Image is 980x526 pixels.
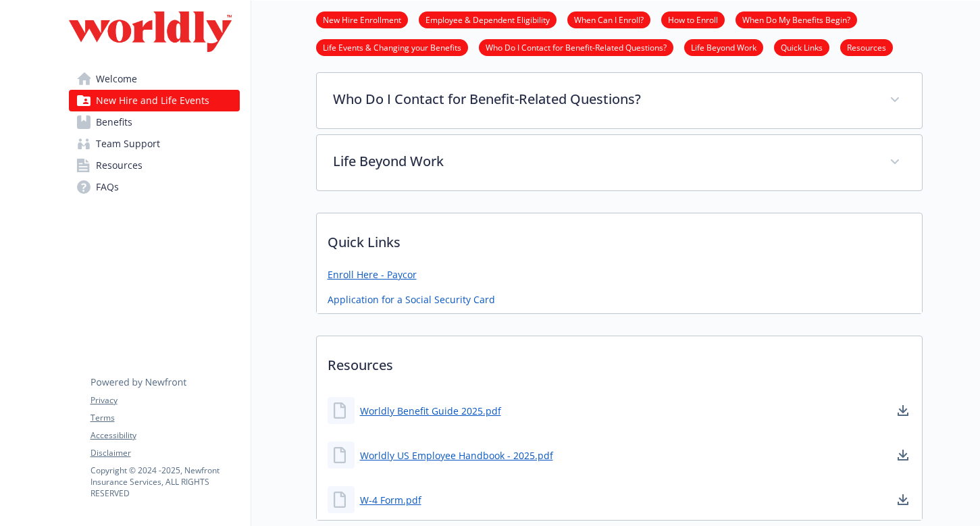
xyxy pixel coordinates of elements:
[96,90,209,111] span: New Hire and Life Events
[317,336,922,386] p: Resources
[69,68,240,90] a: Welcome
[479,41,673,53] a: Who Do I Contact for Benefit-Related Questions?
[316,13,408,26] a: New Hire Enrollment
[840,41,893,53] a: Resources
[69,90,240,111] a: New Hire and Life Events
[69,111,240,133] a: Benefits
[96,133,160,155] span: Team Support
[567,13,650,26] a: When Can I Enroll?
[96,111,132,133] span: Benefits
[774,41,829,53] a: Quick Links
[661,13,725,26] a: How to Enroll
[895,402,911,419] a: download document
[684,41,763,53] a: Life Beyond Work
[736,13,857,26] a: When Do My Benefits Begin?
[317,73,922,128] div: Who Do I Contact for Benefit-Related Questions?
[91,394,239,406] a: Privacy
[69,155,240,176] a: Resources
[96,176,119,198] span: FAQs
[328,267,417,282] a: Enroll Here - Paycor
[333,89,873,109] p: Who Do I Contact for Benefit-Related Questions?
[69,133,240,155] a: Team Support
[419,13,557,26] a: Employee & Dependent Eligibility
[91,429,239,442] a: Accessibility
[360,493,421,507] a: W-4 Form.pdf
[317,213,922,263] p: Quick Links
[316,41,468,53] a: Life Events & Changing your Benefits
[96,68,137,90] span: Welcome
[96,155,143,176] span: Resources
[91,412,239,424] a: Terms
[91,465,239,499] p: Copyright © 2024 - 2025 , Newfront Insurance Services, ALL RIGHTS RESERVED
[895,447,911,463] a: download document
[328,292,495,307] a: Application for a Social Security Card
[360,448,553,463] a: Worldly US Employee Handbook - 2025.pdf
[333,151,873,172] p: Life Beyond Work
[895,492,911,508] a: download document
[69,176,240,198] a: FAQs
[360,404,501,418] a: Worldly Benefit Guide 2025.pdf
[317,135,922,190] div: Life Beyond Work
[91,447,239,459] a: Disclaimer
